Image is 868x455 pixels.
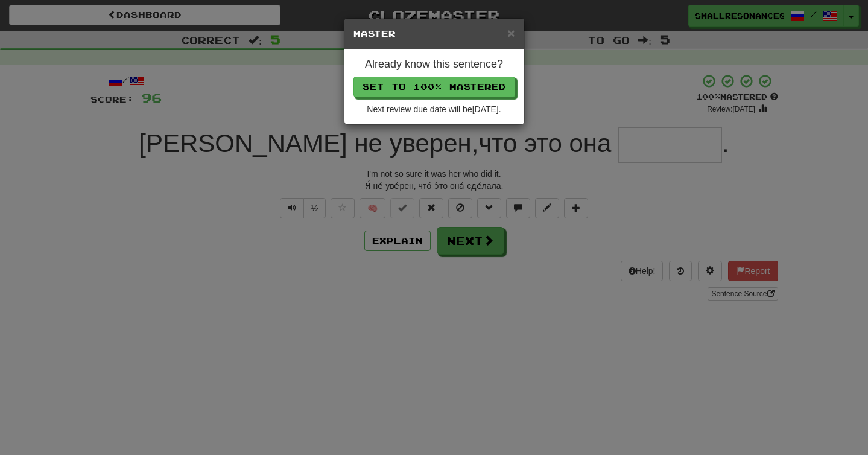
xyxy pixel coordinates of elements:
span: × [507,26,515,40]
h5: Master [353,28,515,40]
button: Set to 100% Mastered [353,77,515,97]
button: Close [507,27,515,39]
div: Next review due date will be [DATE] . [353,103,515,115]
h4: Already know this sentence? [353,59,515,71]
